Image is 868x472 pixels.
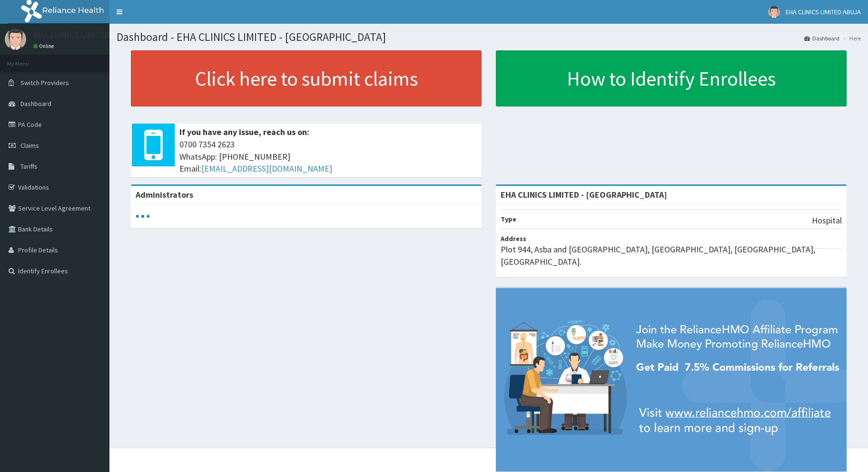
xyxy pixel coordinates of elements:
[131,50,482,106] a: Click here to submit claims
[501,189,667,200] strong: EHA CLINICS LIMITED - [GEOGRAPHIC_DATA]
[179,126,309,137] b: If you have any issue, reach us on:
[33,31,136,39] p: EHA CLINICS LIMITED ABUJA
[496,50,847,106] a: How to Identify Enrollees
[136,189,193,200] b: Administrators
[501,234,526,243] b: Address
[20,162,38,171] span: Tariffs
[840,34,861,42] li: Here
[117,31,861,43] h1: Dashboard - EHA CLINICS LIMITED - [GEOGRAPHIC_DATA]
[179,138,477,175] span: 0700 7354 2623 WhatsApp: [PHONE_NUMBER] Email:
[20,99,51,108] span: Dashboard
[20,78,69,87] span: Switch Providers
[496,288,847,472] img: provider-team-banner.png
[5,29,26,50] img: User Image
[201,163,332,174] a: [EMAIL_ADDRESS][DOMAIN_NAME]
[20,141,39,150] span: Claims
[136,209,150,223] svg: audio-loading
[768,6,780,18] img: User Image
[812,214,842,227] p: Hospital
[804,34,839,42] a: Dashboard
[786,8,861,16] span: EHA CLINICS LIMITED ABUJA
[501,215,516,223] b: Type
[501,243,842,268] p: Plot 944, Asba and [GEOGRAPHIC_DATA], [GEOGRAPHIC_DATA], [GEOGRAPHIC_DATA], [GEOGRAPHIC_DATA].
[33,43,56,49] a: Online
